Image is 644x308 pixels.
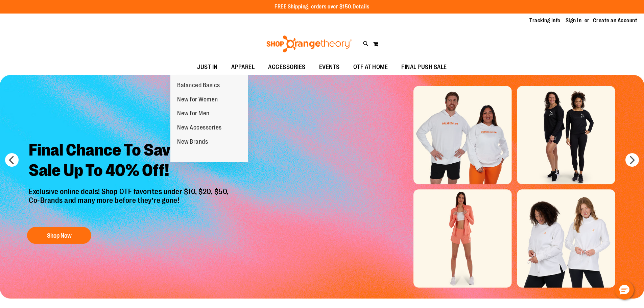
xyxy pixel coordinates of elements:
[275,3,369,11] p: FREE Shipping, orders over $150.
[347,60,395,75] a: OTF AT HOME
[197,60,218,75] span: JUST IN
[170,135,215,149] a: New Brands
[566,17,582,24] a: Sign In
[177,96,218,104] span: New for Women
[615,281,634,300] button: Hello, have a question? Let’s chat.
[312,60,347,75] a: EVENTS
[231,60,255,75] span: APPAREL
[224,60,262,75] a: APPAREL
[170,75,248,163] ul: JUST IN
[353,60,388,75] span: OTF AT HOME
[177,124,222,133] span: New Accessories
[170,106,216,121] a: New for Men
[27,227,91,244] button: Shop Now
[353,4,369,10] a: Details
[265,35,353,52] img: Shop Orangetheory
[319,60,340,75] span: EVENTS
[170,93,225,107] a: New for Women
[593,17,638,24] a: Create an Account
[177,82,220,90] span: Balanced Basics
[5,153,19,167] button: prev
[170,121,229,135] a: New Accessories
[625,153,639,167] button: next
[401,60,447,75] span: FINAL PUSH SALE
[268,60,306,75] span: ACCESSORIES
[170,78,227,93] a: Balanced Basics
[24,135,236,247] a: Final Chance To Save -Sale Up To 40% Off! Exclusive online deals! Shop OTF favorites under $10, $...
[395,60,454,75] a: FINAL PUSH SALE
[177,138,208,147] span: New Brands
[261,60,312,75] a: ACCESSORIES
[24,187,236,220] p: Exclusive online deals! Shop OTF favorites under $10, $20, $50, Co-Brands and many more before th...
[529,17,560,24] a: Tracking Info
[190,60,224,75] a: JUST IN
[177,110,210,118] span: New for Men
[24,135,236,187] h2: Final Chance To Save - Sale Up To 40% Off!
